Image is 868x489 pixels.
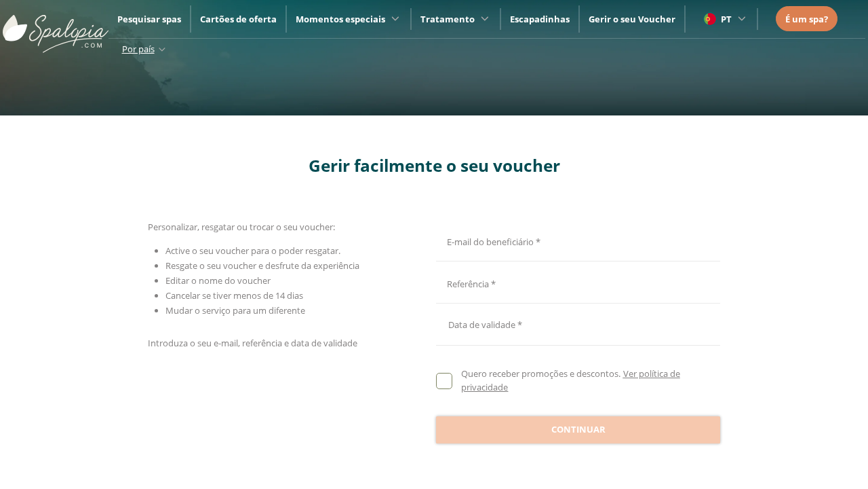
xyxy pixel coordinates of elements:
[117,13,181,25] a: Pesquisar spas
[148,337,357,349] span: Introduza o seu e-mail, referência e data de validade
[148,221,335,233] span: Personalizar, resgatar ou trocar o seu voucher:
[165,289,303,302] span: Cancelar se tiver menos de 14 dias
[461,367,620,380] span: Quero receber promoções e descontos.
[785,12,828,26] a: É um spa?
[436,416,720,443] button: Continuar
[785,13,828,25] span: É um spa?
[122,43,155,55] span: Por país
[309,154,560,177] span: Gerir facilmente o seu voucher
[200,13,277,25] a: Cartões de oferta
[165,244,340,257] span: Active o seu voucher para o poder resgatar.
[510,13,570,25] a: Escapadinhas
[589,13,675,25] a: Gerir o seu Voucher
[165,259,359,272] span: Resgate o seu voucher e desfrute da experiência
[461,367,679,393] a: Ver política de privacidade
[165,274,271,287] span: Editar o nome do voucher
[551,423,606,437] span: Continuar
[3,1,108,53] img: ImgLogoSpalopia.BvClDcEz.svg
[165,304,305,316] span: Mudar o serviço para um diferente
